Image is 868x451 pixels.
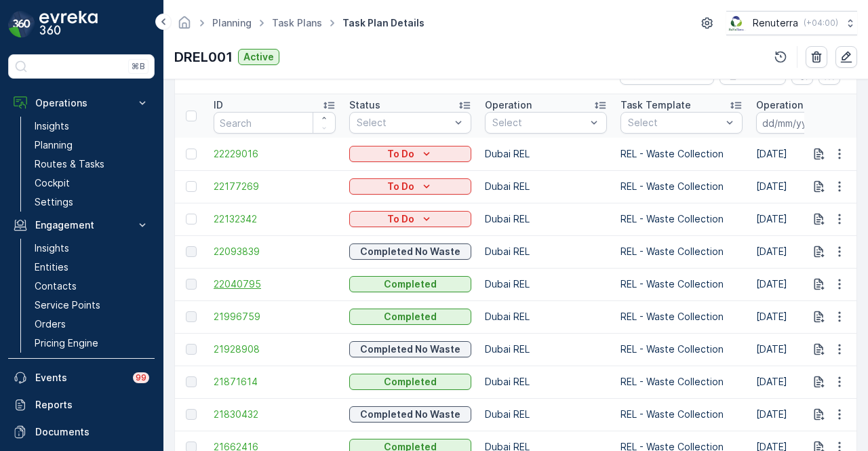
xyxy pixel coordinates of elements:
p: Dubai REL [485,310,607,323]
p: Completed No Waste [360,245,460,258]
p: Dubai REL [485,212,607,226]
p: Dubai REL [485,408,607,421]
button: Completed No Waste [349,243,471,260]
p: Planning [35,138,73,152]
a: Orders [29,315,155,334]
div: Toggle Row Selected [186,409,197,420]
p: Dubai REL [485,147,607,161]
p: REL - Waste Collection [620,212,743,226]
button: Completed [349,276,471,292]
div: Toggle Row Selected [186,344,197,355]
a: Homepage [177,20,192,32]
p: Completed [384,277,437,291]
p: REL - Waste Collection [620,277,743,291]
div: Toggle Row Selected [186,181,197,192]
a: Cockpit [29,174,155,193]
a: Routes & Tasks [29,155,155,174]
a: Settings [29,193,155,212]
p: Task Template [620,98,691,112]
button: Completed No Waste [349,406,471,423]
p: Dubai REL [485,342,607,356]
span: Task Plan Details [340,16,427,30]
input: dd/mm/yyyy [756,112,849,134]
div: Toggle Row Selected [186,376,197,387]
p: REL - Waste Collection [620,310,743,323]
button: To Do [349,211,471,227]
a: 22040795 [214,277,336,291]
p: Active [243,50,274,64]
a: 21830432 [214,408,336,421]
p: REL - Waste Collection [620,408,743,421]
p: Cockpit [35,176,70,190]
button: Completed [349,374,471,390]
p: Entities [35,260,68,274]
button: To Do [349,178,471,195]
p: Status [349,98,380,112]
p: Engagement [35,218,127,232]
p: To Do [387,180,414,193]
p: REL - Waste Collection [620,342,743,356]
p: Insights [35,119,69,133]
div: Toggle Row Selected [186,149,197,159]
p: REL - Waste Collection [620,375,743,389]
a: 21871614 [214,375,336,389]
p: Select [357,116,450,130]
p: DREL001 [174,47,233,67]
a: Entities [29,258,155,277]
p: Dubai REL [485,180,607,193]
p: Orders [35,317,66,331]
a: 22229016 [214,147,336,161]
p: ID [214,98,223,112]
input: Search [214,112,336,134]
button: Operations [8,90,155,117]
p: Select [492,116,586,130]
img: logo [8,11,35,38]
p: To Do [387,212,414,226]
a: Planning [212,17,252,28]
p: Operation Date [756,98,828,112]
button: Active [238,49,279,65]
p: Operation [485,98,532,112]
p: Completed [384,375,437,389]
a: 21928908 [214,342,336,356]
a: Documents [8,418,155,446]
div: Toggle Row Selected [186,279,197,290]
p: Events [35,371,125,385]
p: Select [628,116,722,130]
img: logo_dark-DEwI_e13.png [39,11,98,38]
a: 21996759 [214,310,336,323]
div: Toggle Row Selected [186,246,197,257]
p: REL - Waste Collection [620,245,743,258]
p: Completed No Waste [360,408,460,421]
a: Insights [29,239,155,258]
p: Dubai REL [485,375,607,389]
p: REL - Waste Collection [620,180,743,193]
button: Engagement [8,212,155,239]
p: Settings [35,195,73,209]
button: Renuterra(+04:00) [726,11,857,35]
a: Insights [29,117,155,136]
button: To Do [349,146,471,162]
a: 22177269 [214,180,336,193]
img: Screenshot_2024-07-26_at_13.33.01.png [726,16,747,31]
div: Toggle Row Selected [186,311,197,322]
a: Contacts [29,277,155,296]
p: Documents [35,425,149,439]
a: 22093839 [214,245,336,258]
a: Reports [8,391,155,418]
p: Insights [35,241,69,255]
p: Reports [35,398,149,412]
p: ( +04:00 ) [804,18,838,28]
p: Contacts [35,279,77,293]
p: Completed [384,310,437,323]
p: ⌘B [132,61,145,72]
p: REL - Waste Collection [620,147,743,161]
